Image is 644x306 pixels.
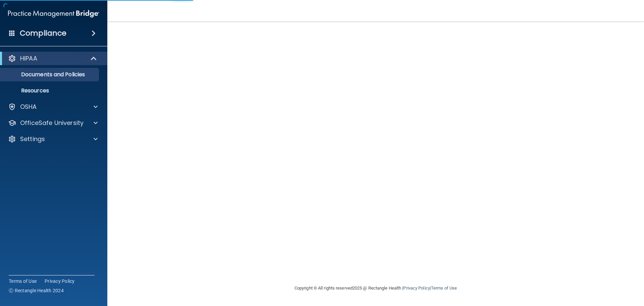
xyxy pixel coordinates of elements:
a: Terms of Use [9,278,37,285]
img: PMB logo [8,7,99,20]
span: Ⓒ Rectangle Health 2024 [9,287,64,294]
a: Settings [8,135,98,143]
p: HIPAA [20,54,37,62]
p: Settings [20,135,45,143]
h4: Compliance [20,29,66,38]
a: OfficeSafe University [8,119,98,127]
p: Resources [4,87,96,94]
a: Terms of Use [431,286,457,291]
p: Documents and Policies [4,71,96,78]
a: HIPAA [8,54,97,62]
a: Privacy Policy [45,278,75,285]
p: OSHA [20,103,37,111]
a: OSHA [8,103,98,111]
p: OfficeSafe University [20,119,84,127]
div: Copyright © All rights reserved 2025 @ Rectangle Health | | [253,277,498,299]
a: Privacy Policy [403,286,430,291]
